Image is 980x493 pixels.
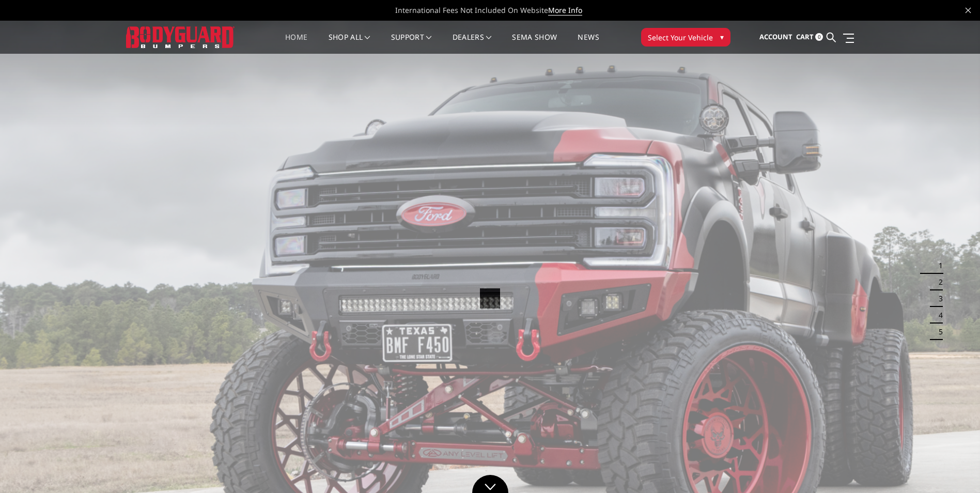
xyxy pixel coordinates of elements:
a: Account [759,23,792,51]
button: 3 of 5 [932,290,943,307]
a: More Info [548,5,582,16]
a: Dealers [453,34,492,54]
img: BODYGUARD BUMPERS [126,26,235,48]
a: Support [391,34,432,54]
button: Select Your Vehicle [641,28,730,47]
button: 2 of 5 [932,274,943,290]
span: 0 [815,33,823,41]
a: Home [285,34,307,54]
span: Cart [796,32,814,41]
a: News [578,34,599,54]
a: Click to Down [472,475,508,493]
button: 1 of 5 [932,257,943,274]
a: shop all [329,34,370,54]
span: ▾ [720,32,724,42]
button: 4 of 5 [932,307,943,323]
span: Account [759,32,792,41]
span: Select Your Vehicle [648,32,713,43]
a: SEMA Show [512,34,557,54]
button: 5 of 5 [932,323,943,340]
a: Cart 0 [796,23,823,51]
